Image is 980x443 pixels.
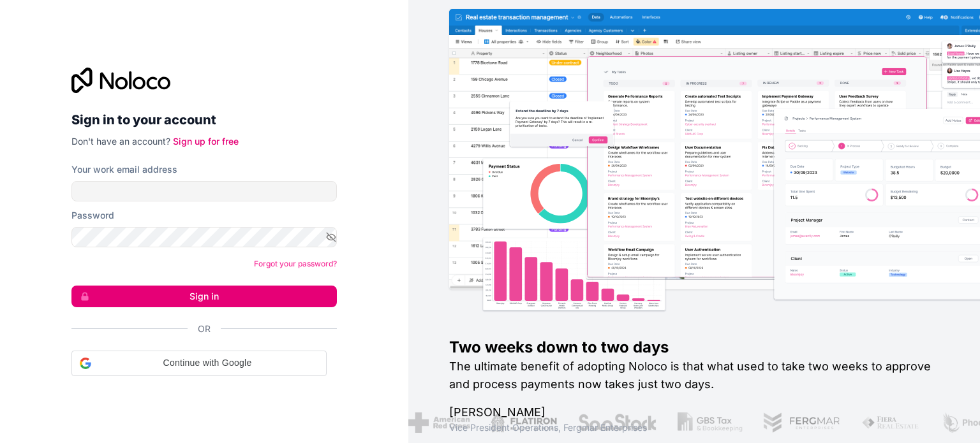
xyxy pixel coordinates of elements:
a: Forgot your password? [254,259,337,268]
label: Your work email address [71,163,177,176]
button: Sign in [71,286,337,307]
img: /assets/flatiron-C8eUkumj.png [412,412,478,433]
h1: Two weeks down to two days [449,337,939,358]
h2: The ultimate benefit of adopting Noloco is that what used to take two weeks to approve and proces... [449,358,939,393]
h2: Sign in to your account [71,108,337,131]
input: Email address [71,181,337,201]
span: Or [198,323,211,335]
span: Continue with Google [96,356,318,370]
input: Password [71,227,337,247]
label: Password [71,209,114,222]
a: Sign up for free [173,136,239,147]
h1: Vice President Operations , Fergmar Enterprises [449,421,939,434]
h1: [PERSON_NAME] [449,403,939,421]
span: Don't have an account? [71,136,170,147]
div: Continue with Google [71,351,327,376]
